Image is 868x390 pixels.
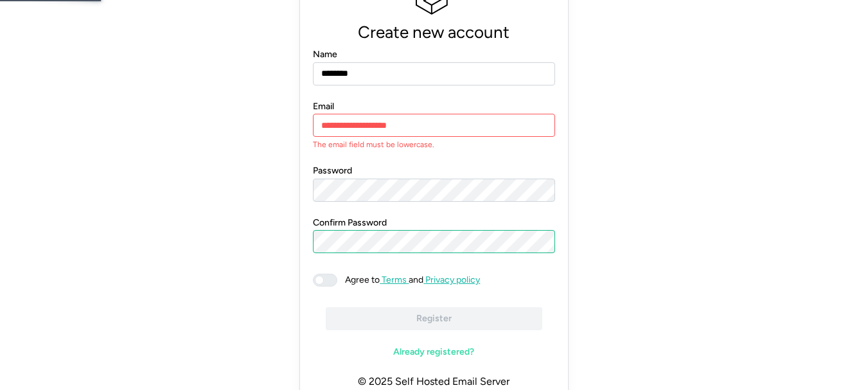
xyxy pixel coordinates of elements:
label: Email [313,100,334,114]
span: Already registered? [393,341,474,363]
span: Agree to [345,274,380,285]
label: Name [313,48,337,62]
a: Terms [380,274,409,285]
p: Create new account [313,19,554,46]
label: Password [313,164,352,178]
button: Register [326,307,542,330]
span: Register [416,308,452,330]
a: Privacy policy [423,274,480,285]
label: Confirm Password [313,216,387,230]
p: The email field must be lowercase. [313,140,554,149]
span: and [337,274,480,287]
a: Already registered? [326,341,542,364]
